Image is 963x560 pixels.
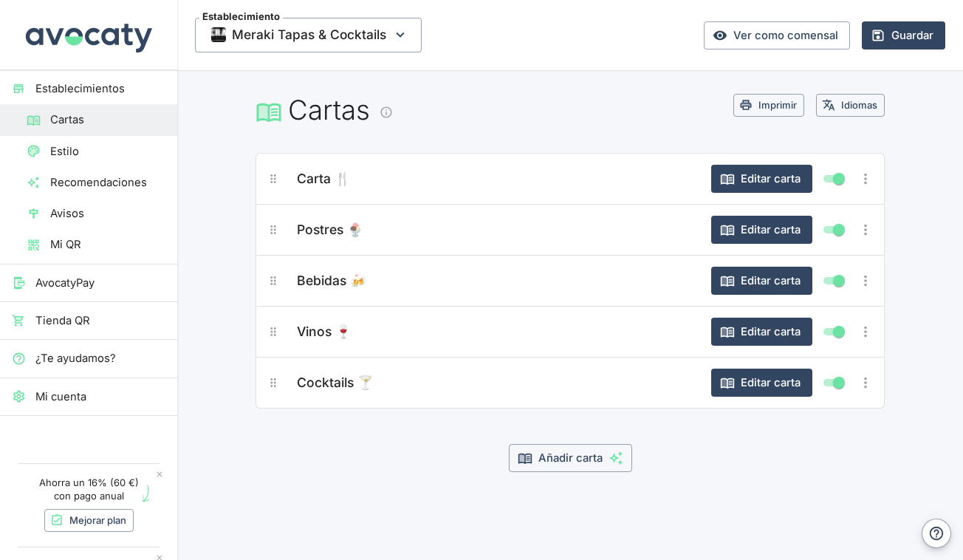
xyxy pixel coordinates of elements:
span: ¿Te ayudamos? [35,350,165,366]
button: Postres 🍨 [293,214,367,246]
span: Establecimiento [199,12,283,21]
span: Mostrar / ocultar [830,272,848,290]
span: Mostrar / ocultar [830,221,848,239]
button: ¿A qué carta? [263,168,284,190]
button: EstablecimientoThumbnailMeraki Tapas & Cocktails [195,18,422,52]
button: Más opciones [854,218,877,242]
span: Avisos [50,205,165,222]
button: Editar carta [711,267,812,295]
span: Meraki Tapas & Cocktails [232,24,386,46]
a: Ver como comensal [704,21,850,49]
button: Ayuda y contacto [922,519,951,548]
button: Imprimir [733,94,804,117]
button: Más opciones [854,167,877,191]
button: Más opciones [854,269,877,293]
span: Cartas [50,112,165,128]
span: Recomendaciones [50,174,165,191]
button: Guardar [862,21,945,49]
button: Más opciones [854,320,877,344]
span: Cocktails 🍸 [297,372,374,393]
button: ¿A qué carta? [263,372,284,394]
button: ¿A qué carta? [263,321,284,343]
button: Añadir carta [509,444,632,472]
span: Estilo [50,143,165,160]
span: Meraki Tapas & Cocktails [195,18,422,52]
button: Vinos 🍷 [293,315,355,348]
button: Editar carta [711,369,812,397]
span: Postres 🍨 [297,219,363,240]
span: Mostrar / ocultar [830,323,848,341]
button: Editar carta [711,318,812,346]
button: Carta 🍴 [293,163,354,195]
span: Mostrar / ocultar [830,170,848,188]
span: Mostrar / ocultar [830,374,848,392]
button: ¿A qué carta? [263,270,284,292]
span: AvocatyPay [35,275,165,291]
a: Mejorar plan [44,509,134,532]
span: Bebidas 🍻 [297,270,366,291]
button: Idiomas [816,94,885,117]
button: ¿A qué carta? [263,219,284,241]
span: Mi QR [50,236,165,253]
p: Ahorra un 16% (60 €) con pago anual [36,476,142,503]
button: Editar carta [711,165,812,193]
button: Bebidas 🍻 [293,264,370,297]
span: Vinos 🍷 [297,321,352,342]
button: Cocktails 🍸 [293,366,377,399]
button: Información [376,102,397,123]
span: Establecimientos [35,81,165,97]
button: Editar carta [711,216,812,244]
img: Thumbnail [211,27,226,42]
h1: Cartas [256,94,733,126]
span: Carta 🍴 [297,168,351,189]
span: Tienda QR [35,313,165,329]
span: Mi cuenta [35,389,165,405]
button: Más opciones [854,371,877,395]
